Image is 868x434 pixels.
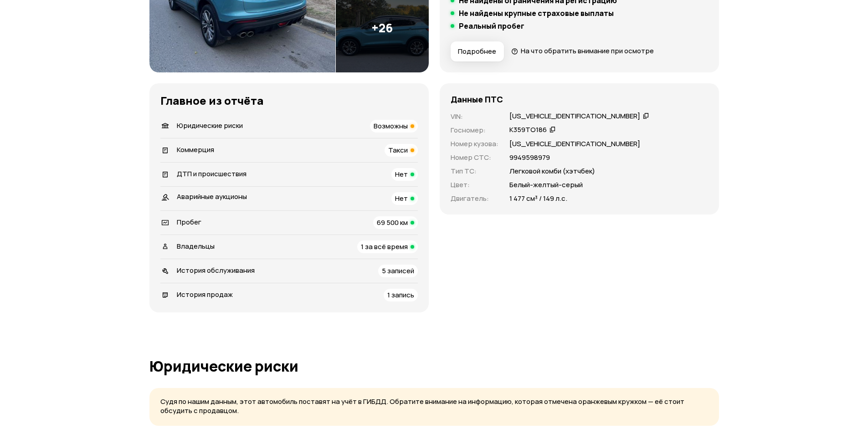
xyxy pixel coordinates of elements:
[509,139,640,149] p: [US_VEHICLE_IDENTIFICATION_NUMBER]
[149,358,719,374] h1: Юридические риски
[451,153,498,163] p: Номер СТС :
[387,290,414,300] span: 1 запись
[509,153,550,163] p: 9949598979
[459,9,614,18] h5: Не найдены крупные страховые выплаты
[451,41,504,61] button: Подробнее
[177,169,247,179] span: ДТП и происшествия
[177,266,255,275] span: История обслуживания
[509,166,595,176] p: Легковой комби (хэтчбек)
[177,121,243,130] span: Юридические риски
[451,180,498,190] p: Цвет :
[177,145,214,154] span: Коммерция
[509,194,567,204] p: 1 477 см³ / 149 л.с.
[451,166,498,176] p: Тип ТС :
[160,397,708,416] p: Судя по нашим данным, этот автомобиль поставят на учёт в ГИБДД. Обратите внимание на информацию, ...
[509,125,547,135] div: К359ТО186
[509,112,640,121] div: [US_VEHICLE_IDENTIFICATION_NUMBER]
[458,47,496,56] span: Подробнее
[451,94,503,104] h4: Данные ПТС
[459,21,524,31] h5: Реальный пробег
[177,192,247,201] span: Аварийные аукционы
[395,194,408,203] span: Нет
[160,94,418,107] h3: Главное из отчёта
[521,46,654,56] span: На что обратить внимание при осмотре
[382,266,414,276] span: 5 записей
[177,290,233,299] span: История продаж
[374,121,408,131] span: Возможны
[451,125,498,135] p: Госномер :
[388,145,408,155] span: Такси
[377,218,408,227] span: 69 500 км
[177,241,215,251] span: Владельцы
[509,180,583,190] p: Белый-желтый-серый
[451,194,498,204] p: Двигатель :
[511,46,654,56] a: На что обратить внимание при осмотре
[451,139,498,149] p: Номер кузова :
[361,242,408,251] span: 1 за всё время
[395,169,408,179] span: Нет
[451,112,498,122] p: VIN :
[177,217,201,227] span: Пробег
